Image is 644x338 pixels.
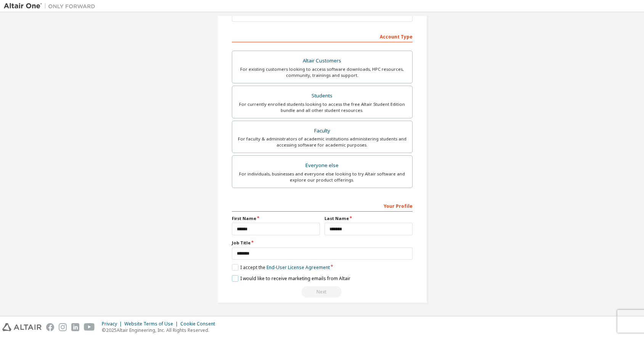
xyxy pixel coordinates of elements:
div: Read and acccept EULA to continue [232,286,413,298]
img: facebook.svg [46,323,54,331]
a: End-User License Agreement [267,264,330,271]
img: linkedin.svg [71,323,79,331]
p: © 2025 Altair Engineering, Inc. All Rights Reserved. [102,327,220,333]
div: Faculty [237,126,408,136]
label: I would like to receive marketing emails from Altair [232,275,350,282]
div: Altair Customers [237,56,408,66]
div: Students [237,91,408,101]
img: Altair One [4,2,99,10]
div: For individuals, businesses and everyone else looking to try Altair software and explore our prod... [237,171,408,183]
div: Privacy [102,321,124,327]
img: youtube.svg [84,323,95,331]
label: Job Title [232,240,413,246]
div: For faculty & administrators of academic institutions administering students and accessing softwa... [237,136,408,148]
div: Cookie Consent [180,321,220,327]
label: I accept the [232,264,330,271]
div: For currently enrolled students looking to access the free Altair Student Edition bundle and all ... [237,101,408,113]
img: instagram.svg [59,323,67,331]
div: For existing customers looking to access software downloads, HPC resources, community, trainings ... [237,66,408,78]
label: First Name [232,215,320,222]
div: Everyone else [237,160,408,171]
div: Account Type [232,30,413,42]
label: Last Name [324,215,413,222]
div: Your Profile [232,199,413,212]
div: Website Terms of Use [124,321,180,327]
img: altair_logo.svg [2,323,42,331]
